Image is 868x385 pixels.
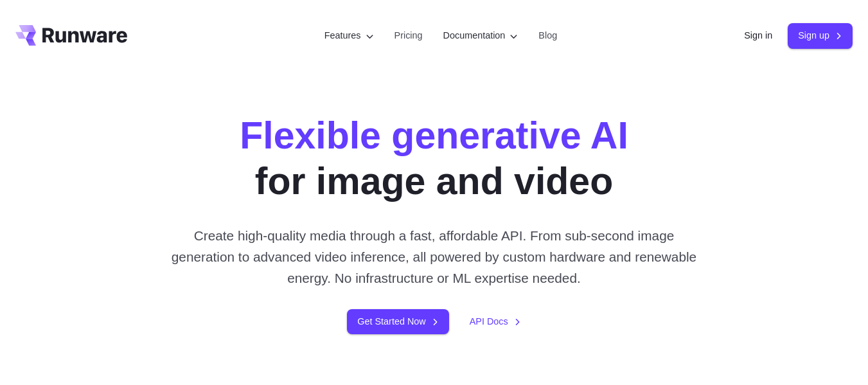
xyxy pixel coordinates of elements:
h1: for image and video [240,113,628,204]
a: Sign up [788,23,853,48]
a: API Docs [470,314,521,329]
a: Pricing [394,28,423,43]
a: Get Started Now [347,309,448,334]
label: Documentation [443,28,518,43]
a: Go to / [15,25,127,46]
strong: Flexible generative AI [240,114,628,157]
label: Features [324,28,374,43]
p: Create high-quality media through a fast, affordable API. From sub-second image generation to adv... [166,225,702,289]
a: Blog [538,28,557,43]
a: Sign in [744,28,772,43]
